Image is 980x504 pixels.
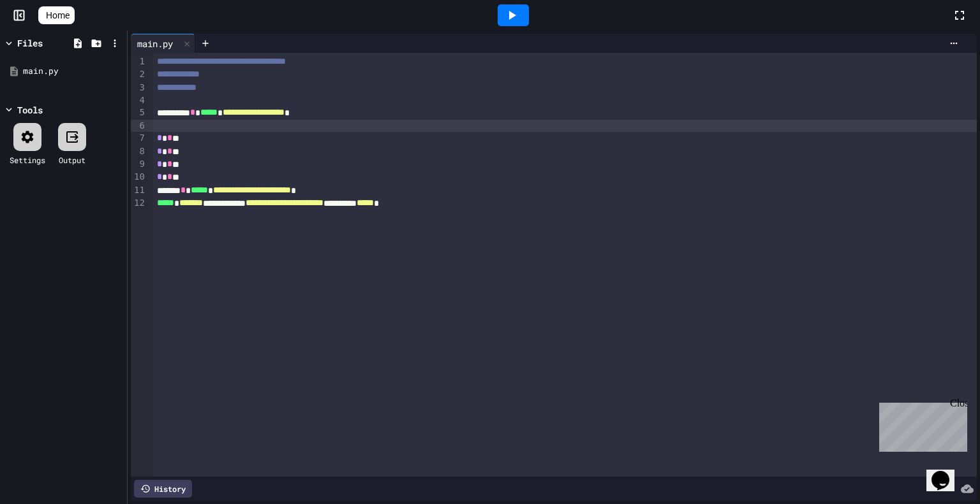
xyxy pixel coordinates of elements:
[131,132,147,145] div: 7
[131,106,147,119] div: 5
[131,82,147,94] div: 3
[131,171,147,184] div: 10
[131,94,147,107] div: 4
[134,480,192,498] div: History
[131,145,147,158] div: 8
[131,34,195,53] div: main.py
[874,398,967,452] iframe: chat widget
[131,197,147,210] div: 12
[10,154,45,166] div: Settings
[131,158,147,171] div: 9
[131,184,147,197] div: 11
[59,154,85,166] div: Output
[131,37,179,50] div: main.py
[46,9,70,22] span: Home
[926,453,967,491] iframe: chat widget
[131,68,147,81] div: 2
[17,36,43,50] div: Files
[131,55,147,68] div: 1
[38,6,75,24] a: Home
[131,120,147,133] div: 6
[5,5,88,81] div: Chat with us now!Close
[23,65,122,78] div: main.py
[17,103,43,117] div: Tools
